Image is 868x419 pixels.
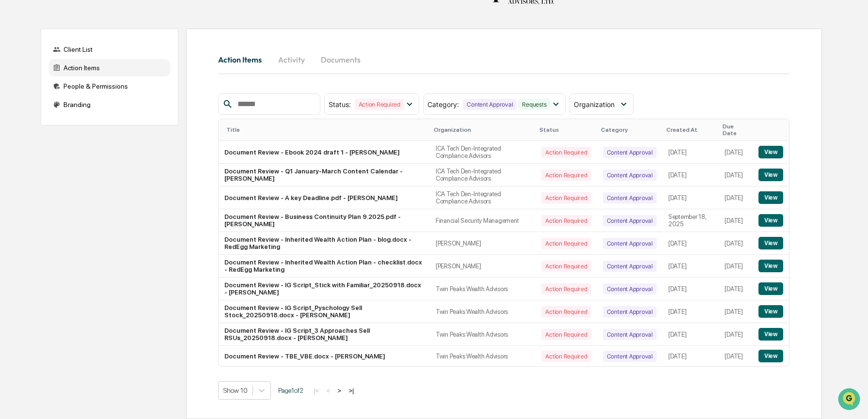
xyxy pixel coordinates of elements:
[719,232,752,255] td: [DATE]
[719,186,752,209] td: [DATE]
[218,48,789,71] div: activity tabs
[603,283,657,295] div: Content Approval
[719,255,752,278] td: [DATE]
[10,74,27,92] img: 1746055101610-c473b297-6a78-478c-a979-82029cc54cd1
[663,141,719,164] td: [DATE]
[601,126,659,133] div: Category
[603,238,657,249] div: Content Approval
[719,209,752,232] td: [DATE]
[269,48,313,71] button: Activity
[603,329,657,340] div: Content Approval
[541,261,591,272] div: Action Required
[541,238,591,249] div: Action Required
[430,209,536,232] td: Financial Security Management
[719,141,752,164] td: [DATE]
[218,48,269,71] button: Action Items
[430,186,536,209] td: ICA Tech Den-Integrated Compliance Advisors
[430,278,536,300] td: Twin Peaks Wealth Advisors
[758,214,783,227] button: View
[541,283,591,295] div: Action Required
[430,255,536,278] td: [PERSON_NAME]
[663,346,719,366] td: [DATE]
[329,100,351,109] span: Status :
[10,123,17,131] div: 🖐️
[541,192,591,203] div: Action Required
[603,192,657,203] div: Content Approval
[6,137,65,154] a: 🔎Data Lookup
[346,387,357,395] button: >|
[574,100,615,109] span: Organization
[324,387,333,395] button: <
[10,20,176,36] p: How can we help?
[603,261,657,272] div: Content Approval
[66,118,124,136] a: 🗄️Attestations
[19,122,63,132] span: Preclearance
[430,141,536,164] td: ICA Tech Den-Integrated Compliance Advisors
[19,140,61,150] span: Data Lookup
[758,350,783,362] button: View
[219,232,430,255] td: Document Review - Inherited Wealth Action Plan - blog.docx - RedEgg Marketing
[541,170,591,181] div: Action Required
[219,278,430,300] td: Document Review - IG Script_Stick with Familiar_20250918.docx - [PERSON_NAME]
[758,328,783,341] button: View
[278,387,303,394] span: Page 1 of 2
[666,126,715,133] div: Created At
[663,186,719,209] td: [DATE]
[603,170,657,181] div: Content Approval
[541,215,591,226] div: Action Required
[165,77,176,89] button: Start new chat
[719,300,752,323] td: [DATE]
[541,147,591,158] div: Action Required
[719,278,752,300] td: [DATE]
[758,305,783,318] button: View
[33,84,123,92] div: We're available if you need us!
[541,329,591,340] div: Action Required
[603,215,657,226] div: Content Approval
[663,164,719,186] td: [DATE]
[49,78,170,95] div: People & Permissions
[723,123,748,137] div: Due Date
[311,387,322,395] button: |<
[719,323,752,346] td: [DATE]
[49,41,170,58] div: Client List
[719,164,752,186] td: [DATE]
[603,351,657,362] div: Content Approval
[539,126,593,133] div: Status
[219,255,430,278] td: Document Review - Inherited Wealth Action Plan - checklist.docx - RedEgg Marketing
[219,346,430,366] td: Document Review - TBE_VBE.docx - [PERSON_NAME]
[219,300,430,323] td: Document Review - IG Script_Pyschology Sell Stock_20250918.docx - [PERSON_NAME]
[334,387,344,395] button: >
[463,99,517,110] div: Content Approval
[541,351,591,362] div: Action Required
[226,126,426,133] div: Title
[663,300,719,323] td: [DATE]
[430,164,536,186] td: ICA Tech Den-Integrated Compliance Advisors
[430,300,536,323] td: Twin Peaks Wealth Advisors
[758,169,783,181] button: View
[663,232,719,255] td: [DATE]
[663,255,719,278] td: [DATE]
[427,100,459,109] span: Category :
[219,141,430,164] td: Document Review - Ebook 2024 draft 1 - [PERSON_NAME]
[6,118,66,136] a: 🖐️Preclearance
[663,209,719,232] td: September 18, 2025
[758,191,783,204] button: View
[430,346,536,366] td: Twin Peaks Wealth Advisors
[219,186,430,209] td: Document Review - A key Deadline.pdf - [PERSON_NAME]
[68,164,117,171] a: Powered byPylon
[837,387,863,413] iframe: Open customer support
[49,96,170,113] div: Branding
[758,237,783,249] button: View
[663,323,719,346] td: [DATE]
[80,122,120,132] span: Attestations
[518,99,550,110] div: Requests
[719,346,752,366] td: [DATE]
[355,99,404,110] div: Action Required
[49,59,170,77] div: Action Items
[758,282,783,295] button: View
[96,164,117,171] span: Pylon
[33,74,159,84] div: Start new chat
[603,147,657,158] div: Content Approval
